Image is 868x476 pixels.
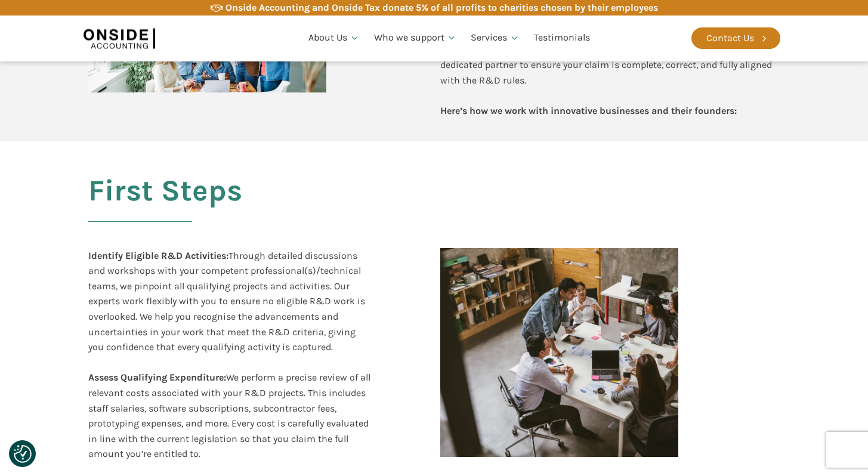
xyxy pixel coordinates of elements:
[14,445,32,463] img: Revisit consent button
[88,248,370,370] div: Through detailed discussions and workshops with your competent professional(s)/technical teams, w...
[367,18,464,58] a: Who we support
[464,18,527,58] a: Services
[4,4,18,18] div: pink
[112,2,131,21] div: Share on X
[93,2,112,21] div: Create a Quoteshot
[14,445,32,463] button: Consent Preferences
[301,18,367,58] a: About Us
[40,4,54,18] div: green
[691,27,780,49] a: Contact Us
[84,24,155,52] img: Onside Accounting
[88,370,370,462] div: We perform a precise review of all relevant costs associated with your R&D projects. This include...
[22,4,36,18] div: yellow
[706,30,754,46] div: Contact Us
[527,18,597,58] a: Testimonials
[440,105,737,116] b: Here’s how we work with innovative businesses and their founders:
[88,174,780,236] h2: First Steps
[88,372,226,383] b: Assess Qualifying Expenditure:
[88,250,228,261] b: Identify Eligible R&D Activities:
[74,2,93,21] div: Add a Note
[58,4,72,18] div: blue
